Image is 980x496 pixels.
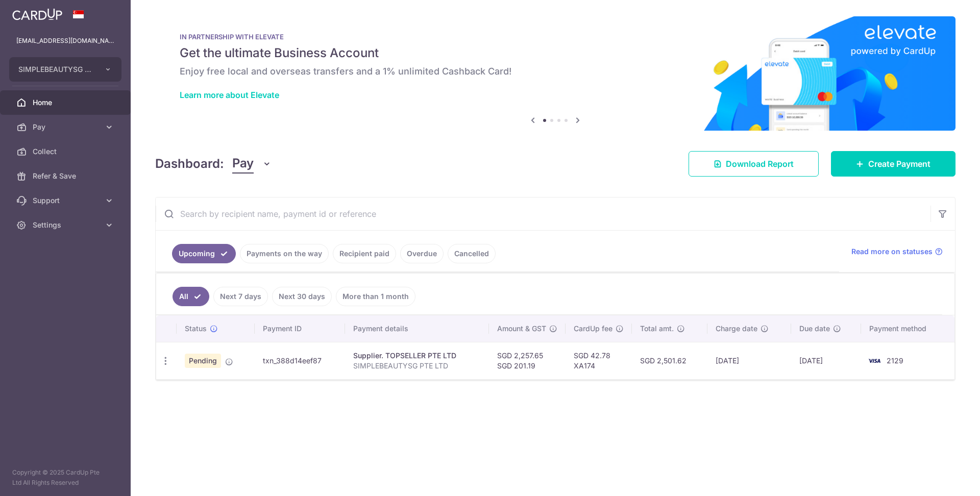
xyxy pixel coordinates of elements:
span: SIMPLEBEAUTYSG PTE. LTD. [18,64,94,75]
span: Read more on statuses [851,246,933,257]
input: Search by recipient name, payment id or reference [156,197,930,230]
span: 2129 [887,356,903,365]
a: All [173,287,209,306]
a: Next 30 days [272,287,332,306]
span: Charge date [716,324,757,334]
div: Supplier. TOPSELLER PTE LTD [353,351,481,361]
span: Status [185,324,207,334]
span: Pending [185,354,221,368]
img: Renovation banner [155,16,955,131]
img: Bank Card [864,355,885,367]
img: CardUp [12,8,62,20]
a: Upcoming [172,244,236,263]
span: Due date [799,324,830,334]
a: Overdue [400,244,444,263]
a: Create Payment [831,151,955,177]
span: Support [33,195,100,206]
span: Refer & Save [33,171,100,181]
a: Read more on statuses [851,246,943,257]
td: SGD 2,501.62 [632,342,707,379]
h5: Get the ultimate Business Account [180,45,931,61]
h6: Enjoy free local and overseas transfers and a 1% unlimited Cashback Card! [180,65,931,78]
th: Payment details [345,315,489,342]
span: Collect [33,146,100,157]
td: [DATE] [707,342,791,379]
span: Create Payment [868,158,930,170]
p: SIMPLEBEAUTYSG PTE LTD [353,361,481,371]
th: Payment method [861,315,954,342]
a: Download Report [689,151,819,177]
button: SIMPLEBEAUTYSG PTE. LTD. [9,57,121,82]
span: Download Report [726,158,794,170]
td: txn_388d14eef87 [255,342,345,379]
a: Cancelled [448,244,496,263]
a: Learn more about Elevate [180,90,279,100]
a: Recipient paid [333,244,396,263]
span: CardUp fee [574,324,612,334]
span: Settings [33,220,100,230]
button: Pay [232,154,272,173]
span: Amount & GST [497,324,546,334]
span: Pay [232,154,254,173]
td: SGD 42.78 XA174 [566,342,632,379]
a: Payments on the way [240,244,329,263]
span: Total amt. [640,324,674,334]
th: Payment ID [255,315,345,342]
a: Next 7 days [213,287,268,306]
p: [EMAIL_ADDRESS][DOMAIN_NAME] [16,36,114,46]
a: More than 1 month [336,287,415,306]
td: [DATE] [791,342,861,379]
td: SGD 2,257.65 SGD 201.19 [489,342,566,379]
span: Home [33,97,100,108]
span: Pay [33,122,100,132]
p: IN PARTNERSHIP WITH ELEVATE [180,33,931,41]
h4: Dashboard: [155,155,224,173]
